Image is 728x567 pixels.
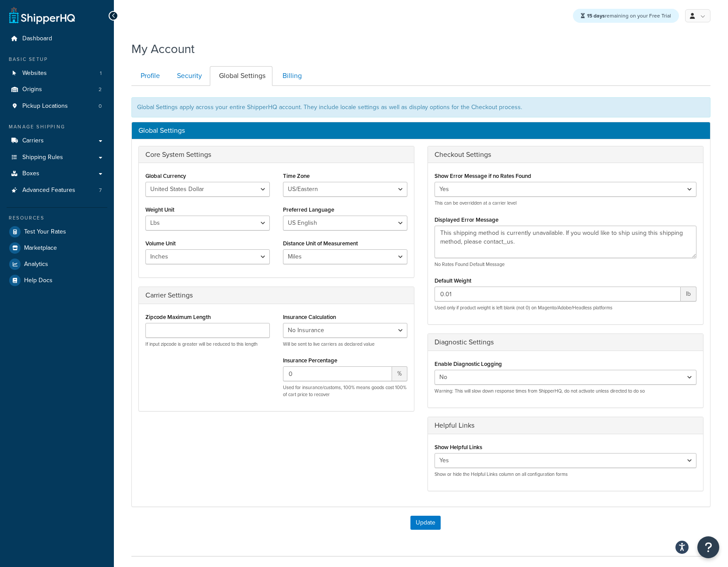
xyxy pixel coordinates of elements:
[392,366,407,381] span: %
[7,149,107,166] a: Shipping Rules
[145,173,186,179] label: Global Currency
[22,70,47,77] span: Websites
[7,98,107,114] a: Pickup Locations 0
[131,40,194,57] h1: My Account
[7,224,107,240] a: Test Your Rates
[7,82,107,98] a: Origins 2
[22,86,42,93] span: Origins
[283,173,310,179] label: Time Zone
[99,187,102,194] span: 7
[138,127,703,135] h3: Global Settings
[283,341,407,347] p: Will be sent to live carriers as declared value
[681,287,696,301] span: lb
[7,65,107,82] a: Websites 1
[210,66,272,86] a: Global Settings
[145,314,211,320] label: Zipcode Maximum Length
[7,31,107,47] a: Dashboard
[22,187,75,194] span: Advanced Features
[435,173,531,179] label: Show Error Message if no Rates Found
[22,35,52,43] span: Dashboard
[435,226,696,258] textarea: This shipping method is currently unavailable. If you would like to ship using this shipping meth...
[435,338,696,346] h3: Diagnostic Settings
[283,314,336,320] label: Insurance Calculation
[24,245,57,252] span: Marketplace
[131,66,167,86] a: Profile
[99,103,102,110] span: 0
[435,151,696,159] h3: Checkout Settings
[7,256,107,272] a: Analytics
[435,388,696,394] p: Warning: This will slow down response times from ShipperHQ, do not activate unless directed to do so
[7,98,107,114] li: Pickup Locations
[22,170,39,177] span: Boxes
[697,536,719,558] button: Open Resource Center
[24,261,48,268] span: Analytics
[7,240,107,256] a: Marketplace
[100,70,102,77] span: 1
[283,240,358,247] label: Distance Unit of Measurement
[7,273,107,288] a: Help Docs
[587,12,605,20] strong: 15 days
[435,200,696,206] p: This can be overridden at a carrier level
[131,97,710,117] div: Global Settings apply across your entire ShipperHQ account. They include locale settings as well ...
[435,261,696,268] p: No Rates Found Default Message
[7,182,107,198] li: Advanced Features
[22,137,44,145] span: Carriers
[435,471,696,478] p: Show or hide the Helpful Links column on all configuration forms
[435,444,482,450] label: Show Helpful Links
[9,7,75,24] a: ShipperHQ Home
[7,123,107,131] div: Manage Shipping
[7,214,107,222] div: Resources
[24,277,53,284] span: Help Docs
[273,66,309,86] a: Billing
[168,66,209,86] a: Security
[145,206,174,213] label: Weight Unit
[435,305,696,311] p: Used only if product weight is left blank (not 0) on Magento/Adobe/Headless platforms
[7,82,107,98] li: Origins
[22,154,63,161] span: Shipping Rules
[145,151,407,159] h3: Core System Settings
[24,228,66,236] span: Test Your Rates
[283,206,334,213] label: Preferred Language
[7,166,107,182] a: Boxes
[435,361,502,367] label: Enable Diagnostic Logging
[283,357,337,364] label: Insurance Percentage
[7,65,107,82] li: Websites
[22,103,68,110] span: Pickup Locations
[145,341,270,347] p: If input zipcode is greater will be reduced to this length
[435,277,471,284] label: Default Weight
[145,240,176,247] label: Volume Unit
[7,182,107,198] a: Advanced Features 7
[573,9,679,23] div: remaining on your Free Trial
[7,56,107,63] div: Basic Setup
[99,86,102,93] span: 2
[435,216,498,223] label: Displayed Error Message
[435,422,696,429] h3: Helpful Links
[145,291,407,299] h3: Carrier Settings
[7,133,107,149] a: Carriers
[283,384,407,398] p: Used for insurance/customs, 100% means goods cost 100% of cart price to recover
[410,516,441,530] button: Update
